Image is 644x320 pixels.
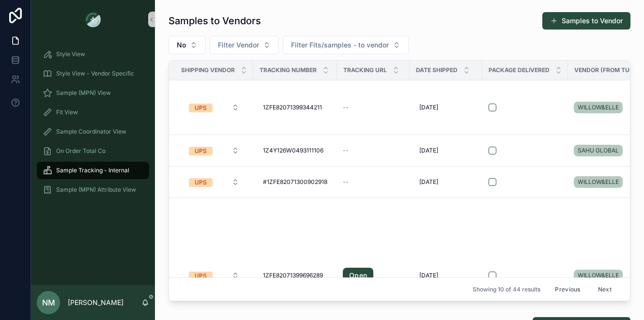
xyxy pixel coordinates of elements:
[181,173,247,191] a: Select Button
[263,178,327,186] span: #1ZFE82071300902918
[195,178,207,187] div: UPS
[181,142,247,159] button: Select Button
[181,66,235,74] span: Shipping Vendor
[263,272,323,279] span: 1ZFE82071399696289
[37,162,149,179] a: Sample Tracking - Internal
[56,50,85,58] span: Style View
[210,36,279,54] button: Select Button
[578,272,619,279] span: WILLOW&ELLE
[574,270,623,281] a: WILLOW&ELLE
[181,141,247,160] a: Select Button
[259,143,331,158] a: 1Z4Y126W0493111106
[578,178,619,186] span: WILLOW&ELLE
[542,12,630,30] button: Samples to Vendor
[37,123,149,140] a: Sample Coordinator View
[415,143,476,158] a: [DATE]
[259,268,331,283] a: 1ZFE82071399696289
[195,104,207,112] div: UPS
[195,272,207,280] div: UPS
[263,104,322,111] span: 1ZFE82071399344211
[37,84,149,102] a: Sample (MPN) View
[85,12,101,27] img: App logo
[31,39,155,211] div: scrollable content
[181,267,247,284] button: Select Button
[343,268,404,283] a: Open
[473,285,540,293] span: Showing 10 of 44 results
[343,178,404,186] a: --
[42,297,55,308] span: NM
[578,104,619,111] span: WILLOW&ELLE
[574,145,623,156] a: SAHU GLOBAL
[574,102,623,113] a: WILLOW&ELLE
[56,128,126,136] span: Sample Coordinator View
[37,46,149,63] a: Style View
[181,173,247,191] button: Select Button
[343,147,404,154] a: --
[259,174,331,190] a: #1ZFE82071300902918
[548,282,587,297] button: Previous
[343,268,373,283] a: Open
[343,147,349,154] span: --
[56,147,106,155] span: On Order Total Co
[343,104,349,111] span: --
[37,181,149,198] a: Sample (MPN) Attribute View
[415,100,476,115] a: [DATE]
[169,36,206,54] button: Select Button
[416,66,458,74] span: Date Shipped
[415,174,476,190] a: [DATE]
[591,282,618,297] button: Next
[195,147,207,155] div: UPS
[68,298,123,307] p: [PERSON_NAME]
[415,268,476,283] a: [DATE]
[37,65,149,82] a: Style View - Vendor Specific
[56,108,78,116] span: Fit View
[578,147,619,154] span: SAHU GLOBAL
[419,104,438,111] span: [DATE]
[419,178,438,186] span: [DATE]
[419,272,438,279] span: [DATE]
[37,104,149,121] a: Fit View
[56,70,134,77] span: Style View - Vendor Specific
[291,40,389,50] span: Filter Fits/samples - to vendor
[56,89,111,97] span: Sample (MPN) View
[259,100,331,115] a: 1ZFE82071399344211
[37,142,149,160] a: On Order Total Co
[177,40,186,50] span: No
[263,147,323,154] span: 1Z4Y126W0493111106
[574,176,623,188] a: WILLOW&ELLE
[283,36,409,54] button: Select Button
[343,178,349,186] span: --
[181,98,247,117] a: Select Button
[181,266,247,285] a: Select Button
[260,66,317,74] span: Tracking Number
[419,147,438,154] span: [DATE]
[489,66,550,74] span: Package Delivered
[56,167,129,174] span: Sample Tracking - Internal
[56,186,136,194] span: Sample (MPN) Attribute View
[343,66,387,74] span: Tracking URL
[218,40,259,50] span: Filter Vendor
[181,99,247,116] button: Select Button
[169,14,261,28] h1: Samples to Vendors
[343,104,404,111] a: --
